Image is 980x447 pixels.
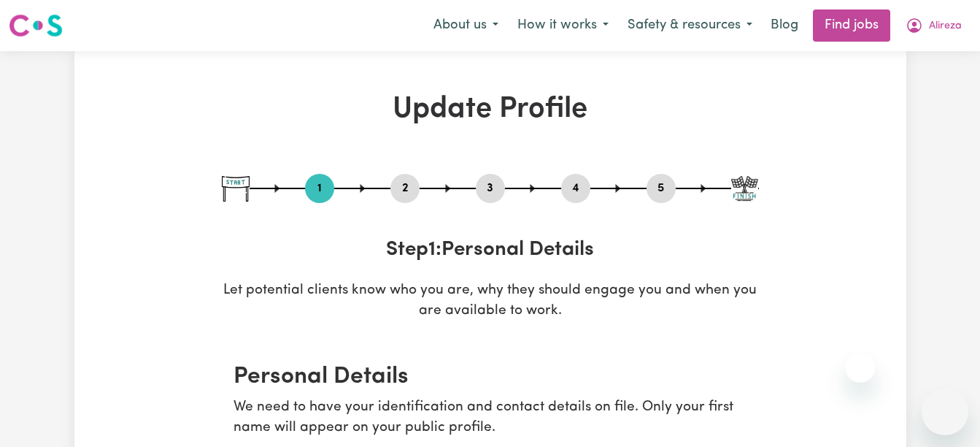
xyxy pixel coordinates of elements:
img: Careseekers logo [9,12,63,39]
p: Let potential clients know who you are, why they should engage you and when you are available to ... [222,280,759,323]
a: Find jobs [813,9,890,42]
a: Blog [762,9,807,42]
button: Safety & resources [618,10,762,41]
button: Go to step 2 [390,179,420,198]
button: Go to step 5 [647,179,676,198]
button: How it works [508,10,618,41]
button: Go to step 1 [305,179,334,198]
span: Alireza [929,18,962,34]
p: We need to have your identification and contact details on file. Only your first name will appear... [234,397,747,440]
h2: Personal Details [234,363,747,391]
a: Careseekers logo [9,9,63,42]
h3: Step 1 : Personal Details [222,238,759,263]
iframe: Close message [846,354,875,383]
button: Go to step 3 [476,179,505,198]
button: My Account [896,10,971,41]
button: Go to step 4 [561,179,590,198]
h1: Update Profile [222,92,759,127]
button: About us [424,10,508,41]
iframe: Button to launch messaging window [922,389,968,435]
